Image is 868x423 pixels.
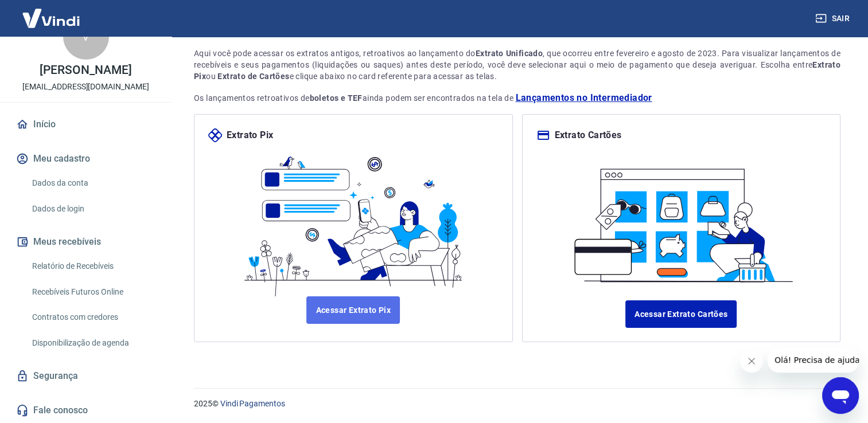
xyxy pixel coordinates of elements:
[306,296,400,324] a: Acessar Extrato Pix
[28,254,158,278] a: Relatório de Recebíveis
[14,1,88,36] img: Vindi
[14,363,158,389] a: Segurança
[14,146,158,171] button: Meu cadastro
[194,398,840,410] p: 2025 ©
[28,197,158,221] a: Dados de login
[768,347,859,373] iframe: Mensagem da empresa
[28,305,158,329] a: Contratos com credores
[28,171,158,195] a: Dados da conta
[217,72,289,81] strong: Extrato de Cartões
[14,112,158,137] a: Início
[476,49,543,58] strong: Extrato Unificado
[28,280,158,304] a: Recebíveis Futuros Online
[555,128,622,142] p: Extrato Cartões
[625,300,737,328] a: Acessar Extrato Cartões
[238,142,469,296] img: ilustrapix.38d2ed8fdf785898d64e9b5bf3a9451d.svg
[63,14,109,60] div: V
[194,91,840,105] p: Os lançamentos retroativos de ainda podem ser encontrados na tela de
[813,8,854,29] button: Sair
[28,331,158,355] a: Disponibilização de agenda
[14,398,158,423] a: Fale conosco
[310,93,363,103] strong: boletos e TEF
[40,64,131,76] p: [PERSON_NAME]
[14,229,158,254] button: Meus recebíveis
[822,377,859,414] iframe: Botão para abrir a janela de mensagens
[22,81,149,93] p: [EMAIL_ADDRESS][DOMAIN_NAME]
[740,350,763,373] iframe: Fechar mensagem
[7,8,96,17] span: Olá! Precisa de ajuda?
[565,156,797,287] img: ilustracard.1447bf24807628a904eb562bb34ea6f9.svg
[227,128,273,142] p: Extrato Pix
[194,48,840,82] div: Aqui você pode acessar os extratos antigos, retroativos ao lançamento do , que ocorreu entre feve...
[220,399,285,408] a: Vindi Pagamentos
[515,91,652,105] a: Lançamentos no Intermediador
